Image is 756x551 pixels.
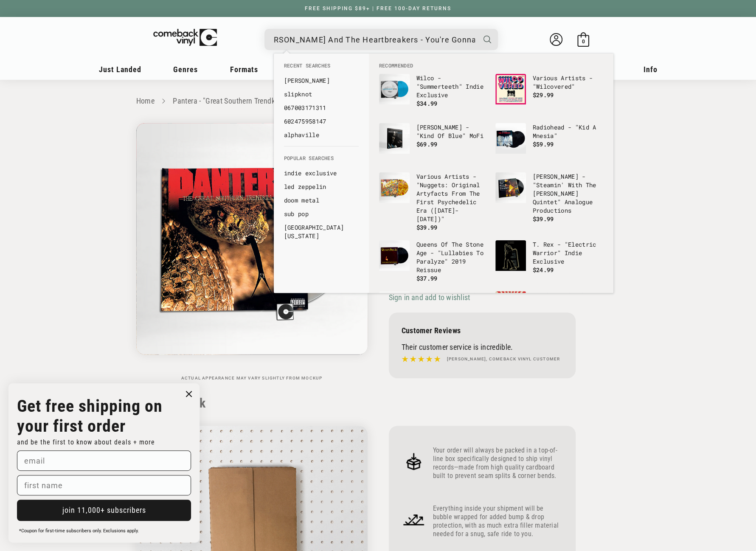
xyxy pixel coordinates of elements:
[375,168,491,236] li: default_products: Various Artists - "Nuggets: Original Artyfacts From The First Psychedelic Era (...
[173,65,198,74] span: Genres
[17,500,191,521] button: join 11,000+ subscribers
[280,128,363,142] li: recent_searches: alphaville
[280,221,363,243] li: default_suggestions: hotel california
[379,74,410,104] img: Wilco - "Summerteeth" Indie Exclusive
[402,354,441,365] img: star5.svg
[533,91,554,99] span: $29.99
[173,96,283,105] a: Pantera - "Great Southern Trendkill"
[284,169,359,177] a: indie exclusive
[280,207,363,221] li: default_suggestions: sub pop
[17,475,191,495] input: first name
[495,240,603,281] a: T. Rex - "Electric Warrior" Indie Exclusive T. Rex - "Electric Warrior" Indie Exclusive $24.99
[280,166,363,180] li: default_suggestions: indie exclusive
[274,53,369,146] div: Recent Searches
[136,96,155,105] a: Home
[284,76,359,85] a: [PERSON_NAME]
[284,210,359,218] a: sub pop
[136,376,368,381] p: Actual appearance may vary slightly from mockup
[379,74,487,115] a: Wilco - "Summerteeth" Indie Exclusive Wilco - "Summerteeth" Indie Exclusive $34.99
[533,240,603,266] p: T. Rex - "Electric Warrior" Indie Exclusive
[379,240,487,283] a: Queens Of The Stone Age - "Lullabies To Paralyze" 2019 Reissue Queens Of The Stone Age - "Lullabi...
[379,123,487,164] a: Miles Davis - "Kind Of Blue" MoFi [PERSON_NAME] - "Kind Of Blue" MoFi $69.99
[375,287,491,336] li: default_products: The Beatles - "1"
[375,70,491,119] li: default_products: Wilco - "Summerteeth" Indie Exclusive
[284,90,359,98] a: slipknot
[495,172,603,223] a: Miles Davis - "Steamin' With The Miles Davis Quintet" Analogue Productions [PERSON_NAME] - "Steam...
[296,6,460,11] a: FREE SHIPPING $89+ | FREE 100-DAY RETURNS
[280,74,363,87] li: recent_searches: Harry Nilsson
[491,70,607,119] li: default_products: Various Artists - "Wilcovered"
[379,172,410,203] img: Various Artists - "Nuggets: Original Artyfacts From The First Psychedelic Era (1965-1968)"
[533,172,603,215] p: [PERSON_NAME] - "Steamin' With The [PERSON_NAME] Quintet" Analogue Productions
[375,62,607,70] li: Recommended
[491,287,607,336] li: default_products: Incubus - "Light Grenades" Regular
[17,438,155,446] span: and be the first to know about deals + more
[416,172,487,223] p: Various Artists - "Nuggets: Original Artyfacts From The First Psychedelic Era ([DATE]-[DATE])"
[416,240,487,274] p: Queens Of The Stone Age - "Lullabies To Paralyze" 2019 Reissue
[533,74,603,91] p: Various Artists - "Wilcovered"
[17,450,191,471] input: email
[495,123,526,154] img: Radiohead - "Kid A Mnesia"
[284,117,359,126] a: 602475958147
[495,74,603,115] a: Various Artists - "Wilcovered" Various Artists - "Wilcovered" $29.99
[533,123,603,140] p: Radiohead - "Kid A Mnesia"
[644,65,658,74] span: Info
[183,388,195,400] button: Close dialog
[447,356,560,363] h4: [PERSON_NAME], Comeback Vinyl customer
[274,146,369,247] div: Popular Searches
[416,99,438,107] span: $34.99
[280,62,363,74] li: Recent Searches
[379,291,487,332] a: The Beatles - "1" The Beatles - "1"
[284,183,359,191] a: led zeppelin
[375,236,491,287] li: default_products: Queens Of The Stone Age - "Lullabies To Paralyze" 2019 Reissue
[495,240,526,271] img: T. Rex - "Electric Warrior" Indie Exclusive
[402,449,426,474] img: Frame_4.png
[379,123,410,154] img: Miles Davis - "Kind Of Blue" MoFi
[379,240,410,271] img: Queens Of The Stone Age - "Lullabies To Paralyze" 2019 Reissue
[495,123,603,164] a: Radiohead - "Kid A Mnesia" Radiohead - "Kid A Mnesia" $59.99
[402,343,563,351] p: Their customer service is incredible.
[379,172,487,232] a: Various Artists - "Nuggets: Original Artyfacts From The First Psychedelic Era (1965-1968)" Variou...
[284,104,359,112] a: 067003171311
[495,74,526,104] img: Various Artists - "Wilcovered"
[533,266,554,274] span: $24.99
[136,123,368,381] media-gallery: Gallery Viewer
[495,291,526,322] img: Incubus - "Light Grenades" Regular
[136,95,620,107] nav: breadcrumbs
[280,180,363,194] li: default_suggestions: led zeppelin
[416,274,438,282] span: $37.99
[280,101,363,115] li: recent_searches: 067003171311
[533,215,554,223] span: $39.99
[402,326,563,335] p: Customer Reviews
[379,291,410,322] img: The Beatles - "1"
[495,291,603,332] a: Incubus - "Light Grenades" Regular Incubus - "Light Grenades" Regular
[280,194,363,207] li: default_suggestions: doom metal
[582,38,585,45] span: 0
[375,119,491,168] li: default_products: Miles Davis - "Kind Of Blue" MoFi
[280,115,363,128] li: recent_searches: 602475958147
[284,223,359,240] a: [GEOGRAPHIC_DATA][US_STATE]
[491,168,607,228] li: default_products: Miles Davis - "Steamin' With The Miles Davis Quintet" Analogue Productions
[17,396,163,436] strong: Get free shipping on your first order
[280,87,363,101] li: recent_searches: slipknot
[230,65,258,74] span: Formats
[416,291,487,300] p: The Beatles - "1"
[136,396,620,411] h2: How We Pack
[274,31,475,48] input: When autocomplete results are available use up and down arrows to review and enter to select
[264,29,498,50] div: Search
[433,504,563,538] p: Everything inside your shipment will be bubble wrapped for added bump & drop protection, with as ...
[389,292,472,302] button: Sign in and add to wishlist
[416,74,487,99] p: Wilco - "Summerteeth" Indie Exclusive
[280,155,363,166] li: Popular Searches
[402,507,426,532] img: Frame_4_1.png
[433,446,563,480] p: Your order will always be packed in a top-of-line box specifically designed to ship vinyl records...
[284,196,359,205] a: doom metal
[491,119,607,168] li: default_products: Radiohead - "Kid A Mnesia"
[416,140,438,148] span: $69.99
[491,236,607,285] li: default_products: T. Rex - "Electric Warrior" Indie Exclusive
[284,131,359,139] a: alphaville
[533,140,554,148] span: $59.99
[416,223,438,231] span: $39.99
[495,172,526,203] img: Miles Davis - "Steamin' With The Miles Davis Quintet" Analogue Productions
[389,293,470,302] span: Sign in and add to wishlist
